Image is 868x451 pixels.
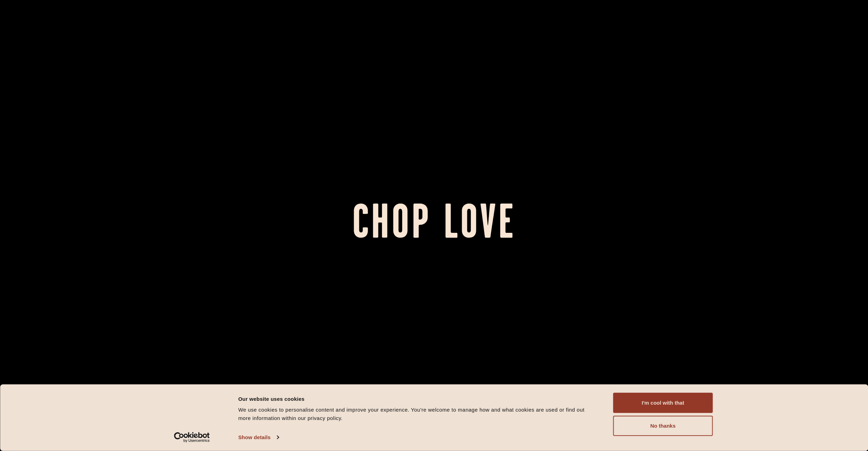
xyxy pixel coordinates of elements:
button: I'm cool with that [613,393,713,413]
div: We use cookies to personalise content and improve your experience. You're welcome to manage how a... [238,406,598,422]
a: Show details [238,432,279,443]
button: No thanks [613,416,713,436]
a: Usercentrics Cookiebot - opens in a new window [161,432,222,443]
div: Our website uses cookies [238,395,598,403]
